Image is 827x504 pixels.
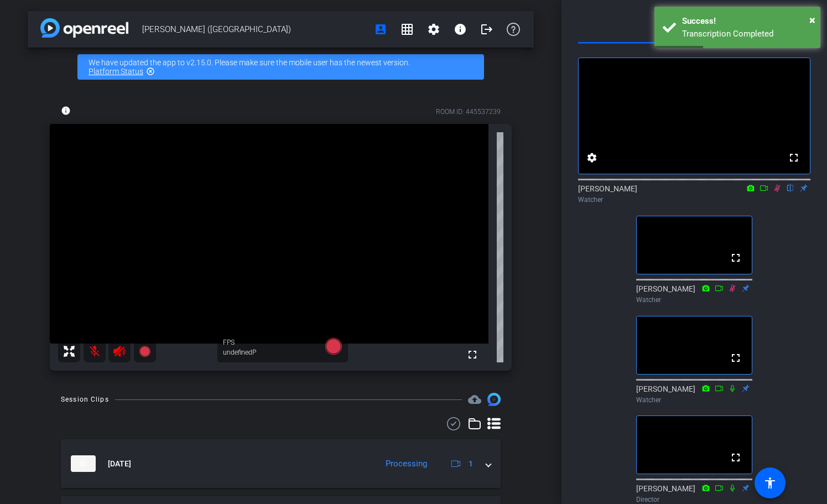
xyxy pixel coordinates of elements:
mat-icon: logout [480,23,493,36]
mat-icon: grid_on [401,23,414,36]
div: [PERSON_NAME] [578,183,810,205]
mat-icon: fullscreen [729,251,742,264]
span: 1 [469,458,473,470]
mat-icon: fullscreen [787,151,800,164]
div: Processing [380,458,433,470]
mat-icon: settings [427,23,440,36]
mat-icon: accessibility [763,476,777,490]
img: thumb-nail [71,455,96,472]
mat-icon: settings [585,151,599,164]
span: × [809,13,815,27]
div: Session Clips [61,394,109,405]
span: FPS [223,339,235,346]
div: Transcription Completed [682,28,812,40]
mat-icon: flip [784,183,797,193]
mat-icon: fullscreen [466,348,479,361]
mat-expansion-panel-header: thumb-nail[DATE]Processing1 [61,439,501,488]
div: Watcher [636,395,752,405]
div: We have updated the app to v2.15.0. Please make sure the mobile user has the newest version. [77,54,484,80]
mat-icon: fullscreen [729,451,742,464]
div: undefinedP [223,348,251,357]
mat-icon: info [454,23,467,36]
div: [PERSON_NAME] [636,383,752,405]
img: Session clips [487,393,501,406]
button: Close [809,12,815,28]
div: [PERSON_NAME] [636,283,752,305]
mat-icon: account_box [374,23,387,36]
div: Watcher [578,195,810,205]
div: ROOM ID: 445537239 [436,107,501,117]
img: app-logo [40,18,128,38]
mat-icon: highlight_off [146,67,155,76]
mat-icon: info [61,106,71,116]
span: Destinations for your clips [468,393,481,406]
mat-icon: fullscreen [729,351,742,365]
a: Platform Status [89,67,143,76]
span: [PERSON_NAME] ([GEOGRAPHIC_DATA]) [142,18,367,40]
div: Watcher [636,295,752,305]
span: [DATE] [108,458,131,470]
mat-icon: cloud_upload [468,393,481,406]
div: Success! [682,15,812,28]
